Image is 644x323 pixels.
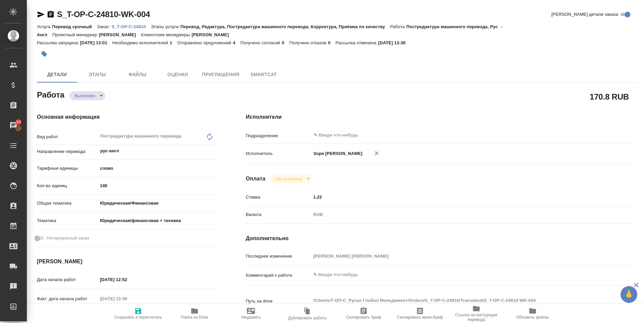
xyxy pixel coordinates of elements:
[111,24,151,29] p: S_T-OP-C-24810
[80,40,112,45] p: [DATE] 13:01
[110,304,166,323] button: Сохранить и пересчитать
[81,70,113,79] span: Этапы
[37,148,98,155] p: Направление перевода
[170,40,177,45] p: 1
[37,47,52,61] button: Добавить тэг
[282,40,289,45] p: 0
[47,235,89,241] span: Нотариальный заказ
[114,315,162,320] span: Сохранить и пересчитать
[551,11,618,18] span: [PERSON_NAME] детали заказа
[215,150,217,152] button: Open
[311,251,604,261] input: Пустое поле
[37,295,98,302] p: Факт. дата начала работ
[69,91,105,100] div: Выполнен
[98,294,156,304] input: Пустое поле
[37,10,45,18] button: Скопировать ссылку для ЯМессенджера
[180,24,390,29] p: Перевод, Редактура, Постредактура машинного перевода, Корректура, Приёмка по качеству
[37,40,80,45] p: Рассылка запущена
[98,198,219,209] div: Юридическая/Финансовая
[98,275,156,284] input: ✎ Введи что-нибудь
[279,304,335,323] button: Дублировать работу
[141,32,192,37] p: Клиентские менеджеры
[346,315,381,320] span: Скопировать бриф
[241,315,261,320] span: Уведомить
[335,304,392,323] button: Скопировать бриф
[37,165,98,172] p: Тарифные единицы
[240,40,282,45] p: Получено согласий
[52,32,99,37] p: Проектный менеджер
[98,215,219,226] div: Юридическая/финансовая + техника
[246,211,311,218] p: Валюта
[274,176,304,182] button: Не оплачена
[202,70,239,79] span: Приглашения
[246,234,637,243] h4: Дополнительно
[246,298,311,305] p: Путь на drive
[246,253,311,260] p: Последнее изменение
[37,276,98,283] p: Дата начала работ
[112,40,170,45] p: Необходимо исполнителей
[98,181,219,191] input: ✎ Введи что-нибудь
[248,70,280,79] span: SmartCat
[448,304,504,323] button: Ссылка на инструкции перевода
[369,146,384,161] button: Удалить исполнителя
[288,316,326,320] span: Дублировать работу
[504,304,561,323] button: Обновить файлы
[223,304,279,323] button: Уведомить
[392,304,448,323] button: Скопировать мини-бриф
[47,10,55,18] button: Скопировать ссылку
[37,217,98,224] p: Тематика
[517,315,549,320] span: Обновить файлы
[246,132,311,139] p: Подразделение
[600,134,602,136] button: Open
[390,24,407,29] p: Работа
[12,119,25,125] span: 30
[37,258,219,266] h4: [PERSON_NAME]
[37,24,52,29] p: Услуга
[246,194,311,201] p: Ставка
[590,91,629,102] h2: 170.8 RUB
[57,10,150,19] a: S_T-OP-C-24810-WK-004
[233,40,240,45] p: 4
[378,40,411,45] p: [DATE] 13:36
[311,192,604,202] input: ✎ Введи что-нибудь
[311,295,604,306] textarea: /Clients/Т-ОП-С_Русал Глобал Менеджмент/Orders/S_T-OP-C-24810/Translated/S_T-OP-C-24810-WK-004
[2,117,25,134] a: 30
[97,24,111,29] p: Заказ:
[621,286,637,303] button: 🙏
[111,23,151,29] a: S_T-OP-C-24810
[37,113,219,121] h4: Основная информация
[192,32,234,37] p: [PERSON_NAME]
[52,24,97,29] p: Перевод срочный
[37,133,98,140] p: Вид работ
[99,32,141,37] p: [PERSON_NAME]
[41,70,73,79] span: Детали
[181,315,208,320] span: Папка на Drive
[121,70,154,79] span: Файлы
[37,182,98,189] p: Кол-во единиц
[98,163,219,174] div: слово
[328,40,335,45] p: 0
[311,150,363,157] p: Зоря [PERSON_NAME]
[246,150,311,157] p: Исполнитель
[311,209,604,220] div: RUB
[37,200,98,207] p: Общая тематика
[37,88,64,100] h2: Работа
[246,272,311,279] p: Комментарий к работе
[452,313,500,322] span: Ссылка на инструкции перевода
[177,40,233,45] p: Отправлено предложений
[73,93,97,99] button: Выполнен
[151,24,180,29] p: Этапы услуги
[335,40,378,45] p: Рассылка отменена
[623,287,635,302] span: 🙏
[313,131,580,139] input: ✎ Введи что-нибудь
[397,315,443,320] span: Скопировать мини-бриф
[289,40,328,45] p: Получено отказов
[246,113,637,121] h4: Исполнители
[271,174,312,183] div: Выполнен
[162,70,194,79] span: Оценки
[166,304,223,323] button: Папка на Drive
[246,175,266,183] h4: Оплата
